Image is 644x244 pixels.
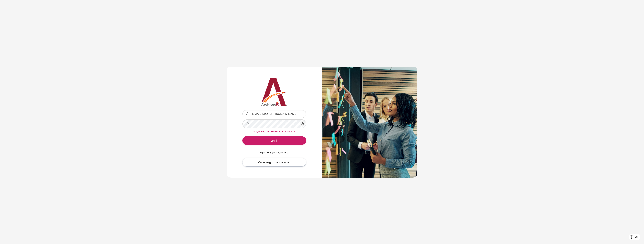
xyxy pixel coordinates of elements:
[242,110,306,118] input: Username or email
[629,234,640,240] button: Languages
[253,130,295,133] a: Forgotten your username or password?
[242,158,306,166] a: Get a magic link via email
[242,151,306,154] p: Log in using your account on:
[242,136,306,145] button: Log in
[242,78,306,106] img: Architeck 12
[635,235,638,239] span: en
[242,78,306,106] a: Architeck 12 Architeck 12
